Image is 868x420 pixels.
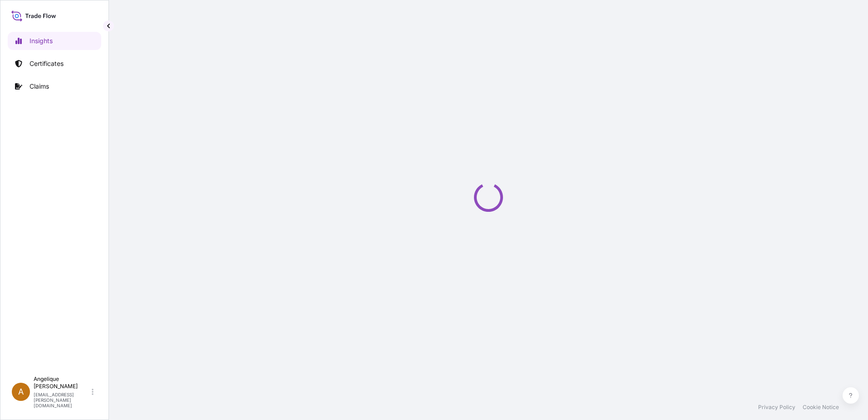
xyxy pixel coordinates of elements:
[758,404,795,411] a: Privacy Policy
[8,55,101,73] a: Certificates
[8,32,101,50] a: Insights
[803,404,839,411] a: Cookie Notice
[30,59,64,68] p: Certificates
[18,387,24,396] span: A
[30,82,49,91] p: Claims
[34,375,90,390] p: Angelique [PERSON_NAME]
[8,77,101,95] a: Claims
[34,392,90,408] p: [EMAIL_ADDRESS][PERSON_NAME][DOMAIN_NAME]
[30,36,53,45] p: Insights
